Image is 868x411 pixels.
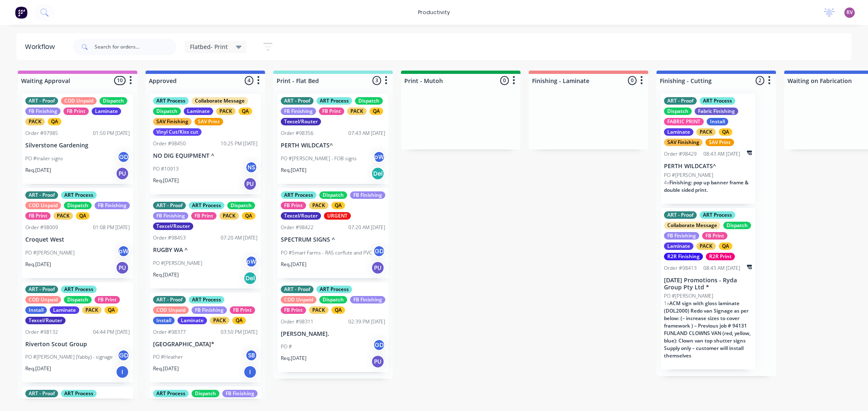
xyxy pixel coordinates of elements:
[331,202,345,209] div: QA
[281,202,306,209] div: FB Print
[348,318,385,325] div: 02:39 PM [DATE]
[245,161,258,174] div: NS
[116,261,129,274] div: PU
[116,167,129,180] div: PU
[846,9,853,16] span: RV
[25,42,59,52] div: Workflow
[153,341,258,348] p: [GEOGRAPHIC_DATA]*
[189,296,224,303] div: ART Process
[696,242,716,250] div: PACK
[93,328,130,336] div: 04:44 PM [DATE]
[100,97,127,105] div: Dispatch
[309,306,328,314] div: PACK
[245,255,258,268] div: pW
[64,296,92,303] div: Dispatch
[117,349,130,362] div: GD
[664,179,669,186] span: 4 x
[22,94,133,184] div: ART - ProofCOD UnpaidDispatchFB FinishingFB PrintLaminatePACKQAOrder #9798501:50 PM [DATE]Silvers...
[25,365,51,372] p: Req. [DATE]
[184,108,213,115] div: Laminate
[105,306,118,314] div: QA
[25,118,45,125] div: PACK
[153,165,179,173] p: PO #10913
[281,249,372,257] p: PO #Smart Farms - RAS corflute and PVC
[153,271,179,279] p: Req. [DATE]
[664,222,720,229] div: Collaborate Message
[661,208,755,370] div: ART - ProofART ProcessCollaborate MessageDispatchFB FinishingFB PrintLaminatePACKQAR2R FinishingR...
[281,166,306,174] p: Req. [DATE]
[219,212,239,220] div: PACK
[702,232,727,240] div: FB Print
[192,306,227,314] div: FB Finishing
[153,118,192,125] div: SAV Finishing
[153,353,183,361] p: PO #Heather
[316,97,352,105] div: ART Process
[324,212,351,220] div: URGENT
[281,286,314,293] div: ART - Proof
[281,306,306,314] div: FB Print
[50,306,79,314] div: Laminate
[25,353,113,361] p: PO #[PERSON_NAME] (Yabby) - signage
[350,191,385,199] div: FB Finishing
[195,118,223,125] div: SAV Print
[153,306,189,314] div: COD Unpaid
[153,212,188,220] div: FB Finishing
[227,202,255,209] div: Dispatch
[15,6,27,19] img: Factory
[281,97,314,105] div: ART - Proof
[348,130,385,137] div: 07:43 AM [DATE]
[355,97,383,105] div: Dispatch
[664,253,703,260] div: R2R Finishing
[22,188,133,278] div: ART - ProofART ProcessCOD UnpaidDispatchFB FinishingFB PrintPACKQAOrder #9800901:08 PM [DATE]Croq...
[61,191,97,199] div: ART Process
[281,118,321,125] div: Texcel/Router
[281,191,316,199] div: ART Process
[64,202,92,209] div: Dispatch
[93,224,130,231] div: 01:08 PM [DATE]
[190,42,228,51] span: Flatbed- Print
[216,108,236,115] div: PACK
[277,94,389,184] div: ART - ProofART ProcessDispatchFB FinishingFB PrintPACKQATexcel/RouterOrder #9835607:43 AM [DATE]P...
[414,6,454,19] div: productivity
[150,198,261,289] div: ART - ProofART ProcessDispatchFB FinishingFB PrintPACKQATexcel/RouterOrder #9845307:20 AM [DATE]R...
[664,163,752,170] p: PERTH WILDCATS^
[153,223,193,230] div: Texcel/Router
[703,150,740,158] div: 08:43 AM [DATE]
[95,202,130,209] div: FB Finishing
[277,188,389,278] div: ART ProcessDispatchFB FinishingFB PrintPACKQATexcel/RouterURGENTOrder #9842207:20 AM [DATE]SPECTR...
[82,306,102,314] div: PACK
[153,97,189,105] div: ART Process
[93,130,130,137] div: 01:50 PM [DATE]
[153,234,186,242] div: Order #98453
[53,212,73,220] div: PACK
[25,306,47,314] div: Install
[61,390,97,397] div: ART Process
[25,317,66,324] div: Texcel/Router
[664,118,704,125] div: FABRIC PRINT
[25,328,58,336] div: Order #98132
[221,140,258,147] div: 10:25 PM [DATE]
[243,365,257,379] div: I
[281,236,385,243] p: SPECTRUM SIGNS ^
[238,108,252,115] div: QA
[664,242,693,250] div: Laminate
[25,212,51,220] div: FB Print
[25,202,61,209] div: COD Unpaid
[153,128,202,136] div: Vinyl Cut/Kiss cut
[153,259,202,267] p: PO #[PERSON_NAME]
[371,355,384,368] div: PU
[664,300,669,307] span: 1 x
[76,212,90,220] div: QA
[664,264,697,272] div: Order #98413
[281,142,385,149] p: PERTH WILDCATS^
[221,234,258,242] div: 07:20 AM [DATE]
[664,211,697,219] div: ART - Proof
[25,97,58,105] div: ART - Proof
[281,224,314,231] div: Order #98422
[371,167,384,180] div: Del
[117,245,130,257] div: pW
[63,108,89,115] div: FB Print
[373,245,385,257] div: GD
[25,249,75,257] p: PO #[PERSON_NAME]
[319,108,344,115] div: FB Print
